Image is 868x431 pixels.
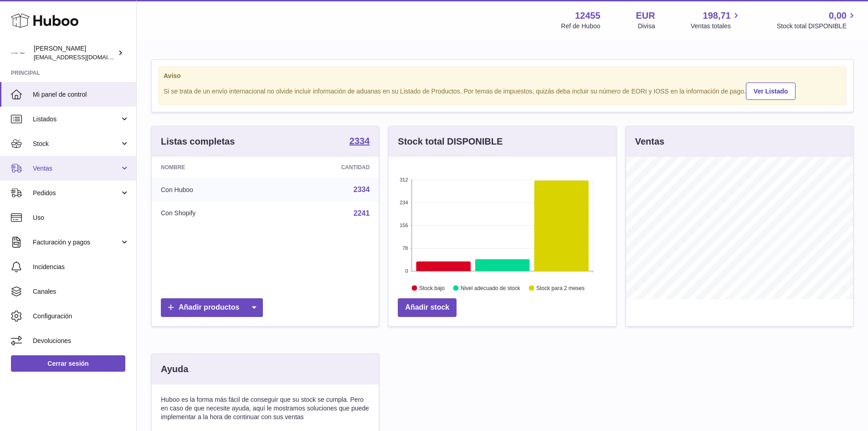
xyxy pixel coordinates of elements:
h3: Ayuda [161,363,188,375]
p: Huboo es la forma más fácil de conseguir que su stock se cumpla. Pero en caso de que necesite ayu... [161,395,370,421]
div: [PERSON_NAME] [34,44,116,62]
a: 2334 [354,186,370,193]
td: Con Huboo [152,178,272,202]
span: Stock total DISPONIBLE [777,22,857,31]
div: Si se trata de un envío internacional no olvide incluir información de aduanas en su Listado de P... [164,81,841,100]
th: Nombre [152,157,272,178]
strong: 12455 [575,10,601,22]
a: Cerrar sesión [11,355,125,372]
text: Nivel adecuado de stock [461,285,521,291]
text: Stock para 2 meses [536,285,585,291]
span: Pedidos [33,189,120,197]
a: 2334 [349,136,370,147]
span: Listados [33,115,120,124]
span: Incidencias [33,263,129,271]
a: 2241 [354,209,370,217]
text: 312 [400,177,408,182]
span: [EMAIL_ADDRESS][DOMAIN_NAME] [34,53,134,61]
span: Canales [33,287,129,296]
span: Ventas [33,164,120,173]
a: Añadir productos [161,298,263,317]
th: Cantidad [272,157,379,178]
div: Ref de Huboo [561,22,600,31]
strong: EUR [636,10,655,22]
a: 198,71 Ventas totales [691,10,741,31]
span: Uso [33,213,129,222]
a: 0,00 Stock total DISPONIBLE [777,10,857,31]
td: Con Shopify [152,202,272,225]
span: 198,71 [703,10,731,22]
text: 156 [400,223,408,228]
span: Ventas totales [691,22,741,31]
span: 0,00 [829,10,847,22]
text: 0 [406,268,408,274]
strong: Aviso [164,72,841,80]
span: Facturación y pagos [33,238,120,247]
a: Ver Listado [746,83,796,100]
span: Stock [33,140,120,148]
span: Devoluciones [33,337,129,345]
img: pedidos@glowrias.com [11,46,25,60]
text: 78 [403,245,408,251]
span: Configuración [33,312,129,321]
text: Stock bajo [419,285,445,291]
div: Divisa [638,22,655,31]
text: 234 [400,200,408,205]
a: Añadir stock [398,298,457,317]
strong: 2334 [349,136,370,145]
span: Mi panel de control [33,90,129,99]
h3: Ventas [635,135,664,148]
h3: Stock total DISPONIBLE [398,135,503,148]
h3: Listas completas [161,135,235,148]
